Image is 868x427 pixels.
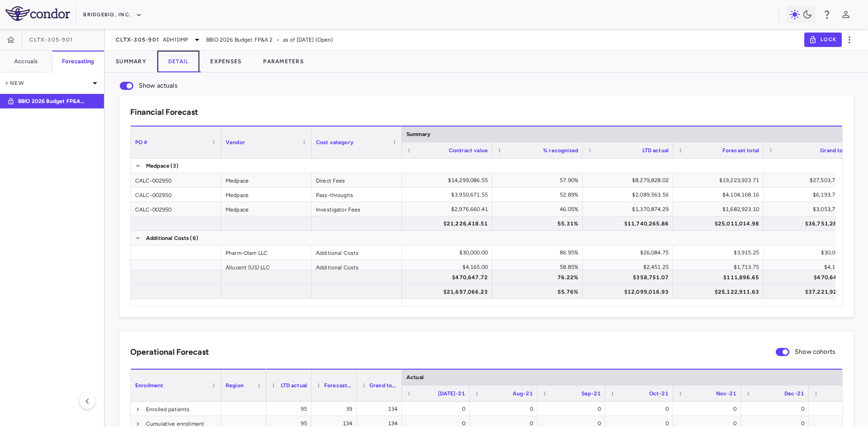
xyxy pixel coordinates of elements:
[410,245,488,260] div: $30,000.00
[277,36,279,44] span: •
[320,402,352,416] div: 39
[438,390,465,397] span: [DATE]-21
[410,402,465,416] div: 0
[324,382,352,389] span: Forecasted total
[681,402,736,416] div: 0
[105,51,157,72] button: Summary
[716,390,736,397] span: Nov-21
[131,173,221,187] div: CALC-002950
[311,202,402,216] div: Investigator Fees
[772,188,849,202] div: $6,193,731.72
[18,97,85,105] p: BBIO 2026 Budget FP&A 2
[221,245,311,259] div: Pharm-Olam LLC
[311,188,402,202] div: Pass-throughs
[772,260,849,274] div: $4,165.00
[146,159,170,173] span: Medpace
[500,245,578,260] div: 86.95%
[311,260,402,274] div: Additional Costs
[513,390,533,397] span: Aug-21
[146,402,190,417] span: Enrolled patients
[135,382,164,389] span: Enrollment
[221,260,311,274] div: Allucent (US) LLC
[449,147,488,154] span: Contract value
[62,57,94,66] h6: Forecasting
[281,382,307,389] span: LTD actual
[83,8,142,22] button: BridgeBio, Inc.
[772,285,849,299] div: $37,221,928.57
[591,188,669,202] div: $2,089,563.56
[226,382,244,389] span: Region
[190,231,198,245] span: (6)
[772,173,849,188] div: $27,503,751.73
[613,402,669,416] div: 0
[804,33,842,47] button: Lock
[406,374,424,380] span: Actual
[29,36,73,43] span: CLTX-305-901
[410,260,488,274] div: $4,165.00
[591,202,669,216] div: $1,370,874.29
[642,147,669,154] span: LTD actual
[221,173,311,187] div: Medpace
[770,343,835,361] label: Show cohorts
[591,270,669,285] div: $358,751.07
[500,202,578,216] div: 46.05%
[311,173,402,187] div: Direct Fees
[221,188,311,202] div: Medpace
[500,260,578,274] div: 58.85%
[5,6,70,21] img: logo-full-SnFGN8VE.png
[772,270,849,285] div: $470,647.72
[500,216,578,231] div: 55.31%
[591,173,669,188] div: $8,279,828.02
[170,159,179,173] span: (3)
[311,245,402,259] div: Additional Costs
[681,260,759,274] div: $1,713.75
[410,216,488,231] div: $21,226,418.51
[410,270,488,285] div: $470,647.72
[681,216,759,231] div: $25,011,014.98
[772,202,849,216] div: $3,053,797.39
[681,202,759,216] div: $1,682,923.10
[681,173,759,188] div: $19,223,923.71
[500,188,578,202] div: 52.89%
[772,216,849,231] div: $36,751,280.85
[410,202,488,216] div: $2,976,660.41
[146,231,189,245] span: Additional Costs
[500,285,578,299] div: 55.76%
[406,131,430,137] span: Summary
[410,285,488,299] div: $21,697,066.23
[163,36,188,44] span: ADH1DMP
[130,106,198,118] h6: Financial Forecast
[130,346,209,358] h6: Operational Forecast
[221,202,311,216] div: Medpace
[410,173,488,188] div: $14,299,086.55
[581,390,601,397] span: Sep-21
[478,402,533,416] div: 0
[591,245,669,260] div: $26,084.75
[681,285,759,299] div: $25,122,911.63
[199,51,252,72] button: Expenses
[410,188,488,202] div: $3,950,671.55
[14,57,38,66] h6: Accruals
[681,188,759,202] div: $4,104,168.16
[820,147,849,154] span: Grand total
[116,36,159,43] span: CLTX-305-901
[4,79,90,87] p: New
[772,245,849,260] div: $30,000.00
[722,147,759,154] span: Forecast total
[135,139,148,145] span: PO #
[114,76,178,95] label: Show actuals
[157,51,200,72] button: Detail
[543,147,578,154] span: % recognized
[131,202,221,216] div: CALC-002950
[226,139,245,145] span: Vendor
[681,270,759,285] div: $111,896.65
[252,51,315,72] button: Parameters
[365,402,397,416] div: 134
[206,36,273,44] span: BBIO 2026 Budget FP&A 2
[591,216,669,231] div: $11,740,265.86
[131,188,221,202] div: CALC-002950
[546,402,601,416] div: 0
[369,382,397,389] span: Grand total
[316,139,354,145] span: Cost category
[500,270,578,285] div: 76.22%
